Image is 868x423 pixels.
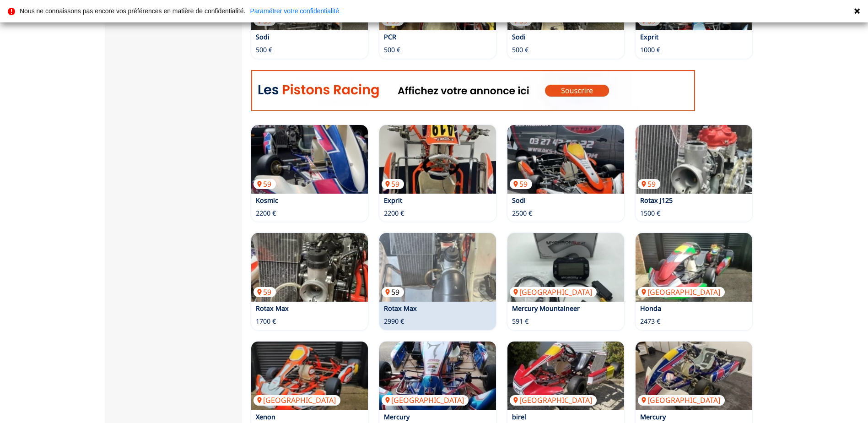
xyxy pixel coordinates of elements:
img: Mercury [636,342,752,410]
a: Xenon [256,412,275,421]
img: Rotax Max [251,233,368,302]
img: Exprit [379,125,496,194]
p: 59 [253,179,276,189]
p: [GEOGRAPHIC_DATA] [510,395,597,405]
a: Kosmic59 [251,125,368,194]
p: 59 [510,179,532,189]
p: 59 [638,179,660,189]
a: Mercury [384,412,410,421]
p: 1700 € [256,317,276,326]
a: birel [512,412,526,421]
a: Rotax Max [384,304,417,313]
p: 500 € [384,45,400,54]
p: [GEOGRAPHIC_DATA] [638,395,725,405]
p: 2200 € [256,209,276,218]
a: Kosmic [256,196,278,205]
p: 500 € [256,45,272,54]
a: Rotax Max59 [379,233,496,302]
img: Honda [636,233,752,302]
p: 591 € [512,317,528,326]
p: 59 [253,287,276,297]
p: 59 [382,179,404,189]
a: PCR [384,33,396,41]
a: Rotax J125 [640,196,673,205]
a: Sodi [512,33,526,41]
p: 59 [382,287,404,297]
a: Exprit [384,196,402,205]
a: Mercury Mountaineer[GEOGRAPHIC_DATA] [507,233,624,302]
img: Xenon [251,342,368,410]
a: Mercury[GEOGRAPHIC_DATA] [636,342,752,410]
p: 1500 € [640,209,660,218]
img: birel [507,342,624,410]
img: Kosmic [251,125,368,194]
img: Rotax J125 [636,125,752,194]
p: 2200 € [384,209,404,218]
a: Honda[GEOGRAPHIC_DATA] [636,233,752,302]
a: Sodi [256,33,270,41]
img: Mercury [379,342,496,410]
a: Xenon[GEOGRAPHIC_DATA] [251,342,368,410]
p: 2500 € [512,209,532,218]
a: Paramétrer votre confidentialité [250,8,339,14]
a: Exprit59 [379,125,496,194]
a: Mercury [640,412,666,421]
a: Mercury[GEOGRAPHIC_DATA] [379,342,496,410]
a: Mercury Mountaineer [512,304,580,313]
a: Honda [640,304,661,313]
a: birel[GEOGRAPHIC_DATA] [507,342,624,410]
p: [GEOGRAPHIC_DATA] [638,287,725,297]
img: Sodi [507,125,624,194]
a: Sodi [512,196,526,205]
a: Sodi59 [507,125,624,194]
img: Rotax Max [379,233,496,302]
p: [GEOGRAPHIC_DATA] [382,395,469,405]
a: Rotax J12559 [636,125,752,194]
a: Rotax Max59 [251,233,368,302]
p: 500 € [512,45,528,54]
a: Exprit [640,33,658,41]
p: 2473 € [640,317,660,326]
p: 1000 € [640,45,660,54]
p: 2990 € [384,317,404,326]
p: [GEOGRAPHIC_DATA] [253,395,340,405]
p: Nous ne connaissons pas encore vos préférences en matière de confidentialité. [20,8,245,14]
a: Rotax Max [256,304,289,313]
img: Mercury Mountaineer [507,233,624,302]
p: [GEOGRAPHIC_DATA] [510,287,597,297]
